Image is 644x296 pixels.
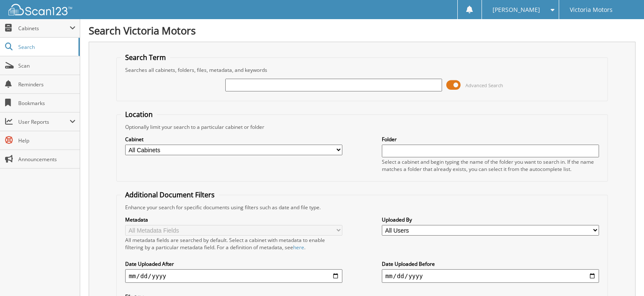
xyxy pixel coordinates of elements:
[382,158,599,173] div: Select a cabinet and begin typing the name of the folder you want to search in. If the name match...
[125,260,342,268] label: Date Uploaded After
[18,137,76,144] span: Help
[121,123,603,131] div: Optionally limit your search to a particular cabinet or folder
[125,216,342,223] label: Metadata
[121,66,603,74] div: Searches all cabinets, folders, files, metadata, and keywords
[89,23,636,37] h1: Search Victoria Motors
[382,136,599,143] label: Folder
[121,110,157,119] legend: Location
[382,216,599,223] label: Uploaded By
[121,53,170,62] legend: Search Term
[121,204,603,211] div: Enhance your search for specific documents using filters such as date and file type.
[18,118,70,125] span: User Reports
[18,100,76,107] span: Bookmarks
[18,43,74,51] span: Search
[125,269,342,283] input: start
[121,190,219,199] legend: Additional Document Filters
[602,255,644,296] iframe: Chat Widget
[18,81,76,88] span: Reminders
[18,62,76,69] span: Scan
[382,269,599,283] input: end
[125,236,342,251] div: All metadata fields are searched by default. Select a cabinet with metadata to enable filtering b...
[8,4,72,15] img: scan123-logo-white.svg
[465,82,503,88] span: Advanced Search
[125,136,342,143] label: Cabinet
[570,7,613,12] span: Victoria Motors
[18,156,76,163] span: Announcements
[293,244,304,251] a: here
[18,25,70,32] span: Cabinets
[382,260,599,268] label: Date Uploaded Before
[493,7,540,12] span: [PERSON_NAME]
